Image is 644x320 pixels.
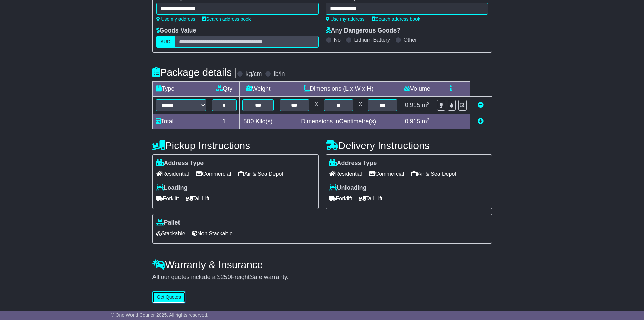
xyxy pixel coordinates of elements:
[326,27,401,35] label: Any Dangerous Goods?
[209,82,240,97] td: Qty
[156,228,185,239] span: Stackable
[326,140,492,151] h4: Delivery Instructions
[186,193,210,204] span: Tail Lift
[329,169,362,179] span: Residential
[312,97,321,114] td: x
[152,291,186,303] button: Get Quotes
[152,140,319,151] h4: Pickup Instructions
[329,193,352,204] span: Forklift
[152,82,209,97] td: Type
[111,312,209,318] span: © One World Courier 2025. All rights reserved.
[329,159,377,167] label: Address Type
[277,82,400,97] td: Dimensions (L x W x H)
[329,184,367,192] label: Unloading
[478,118,484,125] a: Add new item
[372,16,420,22] a: Search address book
[192,228,233,239] span: Non Stackable
[240,114,277,129] td: Kilo(s)
[156,193,179,204] span: Forklift
[156,159,204,167] label: Address Type
[209,114,240,129] td: 1
[156,184,188,192] label: Loading
[427,117,430,122] sup: 3
[405,118,420,125] span: 0.915
[326,16,365,22] a: Use my address
[356,97,365,114] td: x
[411,169,456,179] span: Air & Sea Depot
[277,114,400,129] td: Dimensions in Centimetre(s)
[240,82,277,97] td: Weight
[354,37,390,43] label: Lithium Battery
[405,102,420,108] span: 0.915
[273,70,285,78] label: lb/in
[156,169,189,179] span: Residential
[152,67,237,78] h4: Package details |
[369,169,404,179] span: Commercial
[156,16,195,22] a: Use my address
[196,169,231,179] span: Commercial
[427,101,430,106] sup: 3
[400,82,434,97] td: Volume
[152,259,492,270] h4: Warranty & Insurance
[478,102,484,108] a: Remove this item
[245,70,262,78] label: kg/cm
[152,114,209,129] td: Total
[238,169,283,179] span: Air & Sea Depot
[152,274,492,281] div: All our quotes include a $ FreightSafe warranty.
[156,27,196,35] label: Goods Value
[202,16,251,22] a: Search address book
[404,37,417,43] label: Other
[422,102,430,108] span: m
[359,193,383,204] span: Tail Lift
[221,274,231,280] span: 250
[156,36,175,48] label: AUD
[244,118,254,125] span: 500
[156,219,180,227] label: Pallet
[334,37,341,43] label: No
[422,118,430,125] span: m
